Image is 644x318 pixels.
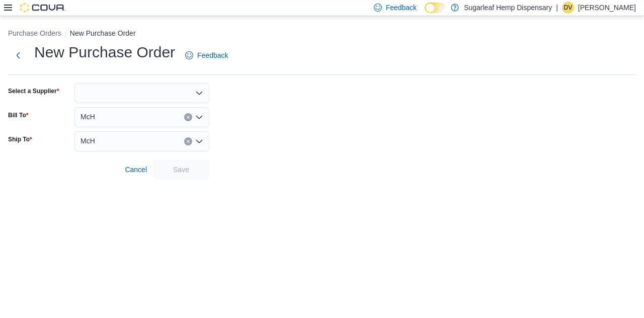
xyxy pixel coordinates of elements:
[564,2,573,14] span: DV
[562,2,574,14] div: Danniel Ventura
[8,28,636,40] nav: An example of EuiBreadcrumbs
[80,135,95,147] span: McH
[195,89,203,97] button: Open list of options
[464,2,552,14] p: Sugarleaf Hemp Dispensary
[8,29,61,37] button: Purchase Orders
[153,160,209,180] button: Save
[8,111,28,119] label: Bill To
[181,45,232,65] a: Feedback
[197,50,228,60] span: Feedback
[195,137,203,145] button: Open list of options
[20,3,65,13] img: Cova
[425,3,446,13] input: Dark Mode
[8,135,32,143] label: Ship To
[425,13,425,14] span: Dark Mode
[184,113,192,121] button: Clear input
[386,3,417,13] span: Feedback
[34,42,175,62] h1: New Purchase Order
[80,111,95,123] span: McH
[173,165,189,175] span: Save
[121,160,151,180] button: Cancel
[578,2,636,14] p: [PERSON_NAME]
[70,29,136,37] button: New Purchase Order
[184,137,192,145] button: Clear input
[125,165,147,175] span: Cancel
[8,45,28,65] button: Next
[195,113,203,121] button: Open list of options
[556,2,558,14] p: |
[8,87,59,95] label: Select a Supplier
